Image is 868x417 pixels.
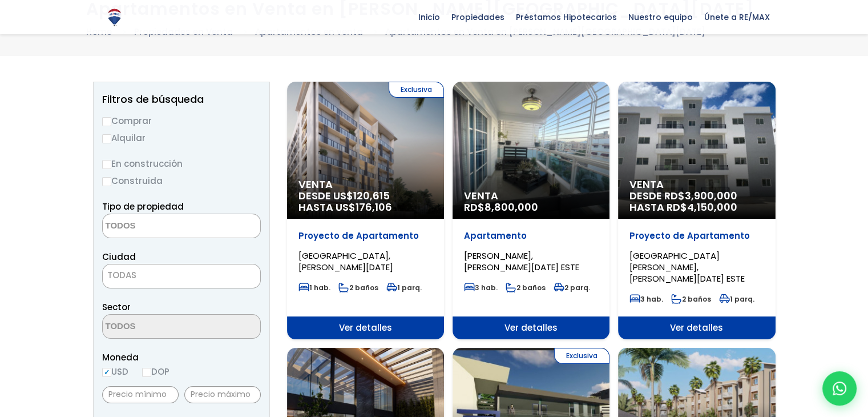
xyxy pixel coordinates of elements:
h2: Filtros de búsqueda [102,94,261,105]
a: Venta RD$8,800,000 Apartamento [PERSON_NAME], [PERSON_NAME][DATE] ESTE 3 hab. 2 baños 2 parq. Ver... [453,82,609,339]
span: HASTA RD$ [629,202,764,213]
span: Inicio [413,9,446,26]
span: TODAS [103,267,260,283]
input: USD [102,368,111,377]
span: Nuestro equipo [623,9,699,26]
a: Venta DESDE RD$3,900,000 HASTA RD$4,150,000 Proyecto de Apartamento [GEOGRAPHIC_DATA][PERSON_NAME... [618,82,775,339]
p: Proyecto de Apartamento [629,230,764,242]
span: Préstamos Hipotecarios [510,9,623,26]
span: 1 parq. [386,283,422,292]
span: HASTA US$ [298,202,433,213]
span: Únete a RE/MAX [699,9,776,26]
span: 3 hab. [629,294,663,304]
span: 3 hab. [464,283,498,292]
a: Exclusiva Venta DESDE US$120,615 HASTA US$176,106 Proyecto de Apartamento [GEOGRAPHIC_DATA], [PER... [287,82,444,339]
span: Venta [464,190,598,202]
span: TODAS [102,264,261,288]
p: Proyecto de Apartamento [298,230,433,242]
span: RD$ [464,200,538,214]
p: Apartamento [464,230,598,242]
span: Venta [629,179,764,190]
span: Tipo de propiedad [102,201,184,212]
span: [PERSON_NAME], [PERSON_NAME][DATE] ESTE [464,250,579,273]
span: [GEOGRAPHIC_DATA][PERSON_NAME], [PERSON_NAME][DATE] ESTE [629,250,745,284]
span: 2 baños [338,283,378,292]
span: 120,615 [353,189,390,203]
span: 2 baños [506,283,546,292]
input: Comprar [102,117,111,126]
input: Alquilar [102,134,111,143]
span: DESDE US$ [298,190,433,213]
span: Moneda [102,350,261,364]
span: 1 hab. [298,283,330,292]
span: DESDE RD$ [629,190,764,213]
span: 8,800,000 [485,200,538,214]
input: Precio mínimo [102,386,179,403]
textarea: Search [103,315,213,339]
label: USD [102,364,128,379]
span: Propiedades [446,9,510,26]
span: Ver detalles [287,316,444,339]
span: Sector [102,301,131,313]
span: 3,900,000 [685,189,737,203]
span: 176,106 [356,200,392,214]
textarea: Search [103,214,213,239]
input: En construcción [102,160,111,169]
span: Ciudad [102,251,136,263]
span: Venta [298,179,433,190]
input: DOP [142,368,151,377]
span: 2 baños [671,294,711,304]
span: 2 parq. [554,283,590,292]
span: TODAS [107,269,136,281]
img: Logo de REMAX [104,7,124,27]
span: Ver detalles [618,316,775,339]
span: 4,150,000 [687,200,737,214]
label: Alquilar [102,131,261,145]
span: Exclusiva [389,82,444,98]
input: Precio máximo [184,386,261,403]
label: En construcción [102,157,261,171]
span: 1 parq. [719,294,754,304]
span: Exclusiva [554,348,609,364]
label: Construida [102,174,261,188]
label: Comprar [102,114,261,128]
span: [GEOGRAPHIC_DATA], [PERSON_NAME][DATE] [298,250,393,273]
label: DOP [142,364,169,379]
span: Ver detalles [453,316,609,339]
input: Construida [102,177,111,186]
